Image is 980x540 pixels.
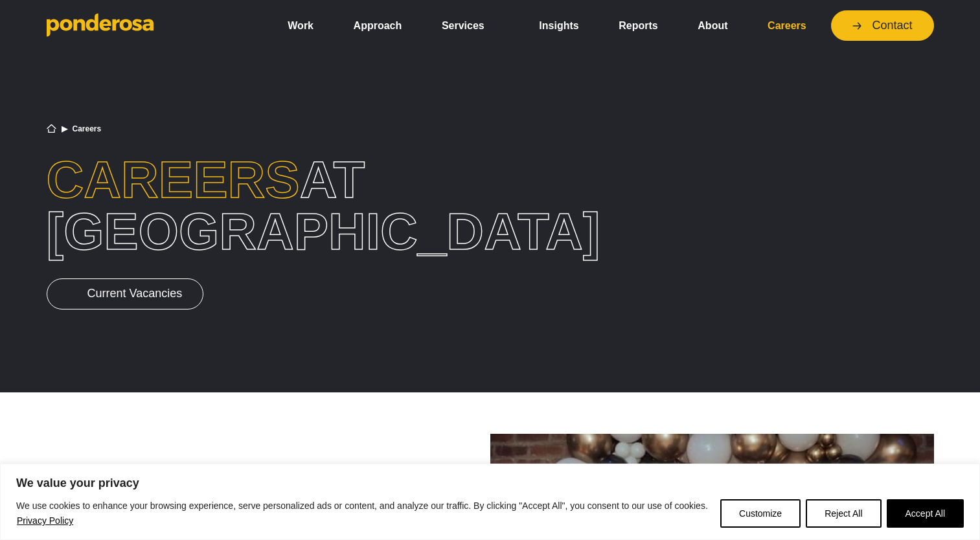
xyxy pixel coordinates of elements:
[525,12,594,39] a: Insights
[427,12,514,39] a: Services
[16,475,964,491] p: We value your privacy
[831,10,933,41] a: Contact
[16,513,74,528] a: Privacy Policy
[16,499,711,529] p: We use cookies to enhance your browsing experience, serve personalized ads or content, and analyz...
[683,12,743,39] a: About
[73,125,102,133] li: Careers
[604,12,672,39] a: Reports
[887,499,964,528] button: Accept All
[47,151,300,208] span: Careers
[47,13,254,39] a: Go to homepage
[753,12,821,39] a: Careers
[62,125,67,133] li: ▶︎
[720,499,801,528] button: Customize
[273,12,328,39] a: Work
[47,278,204,309] a: Current Vacancies
[47,154,405,258] h1: at [GEOGRAPHIC_DATA]
[806,499,881,528] button: Reject All
[339,12,416,39] a: Approach
[47,124,56,133] a: Home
